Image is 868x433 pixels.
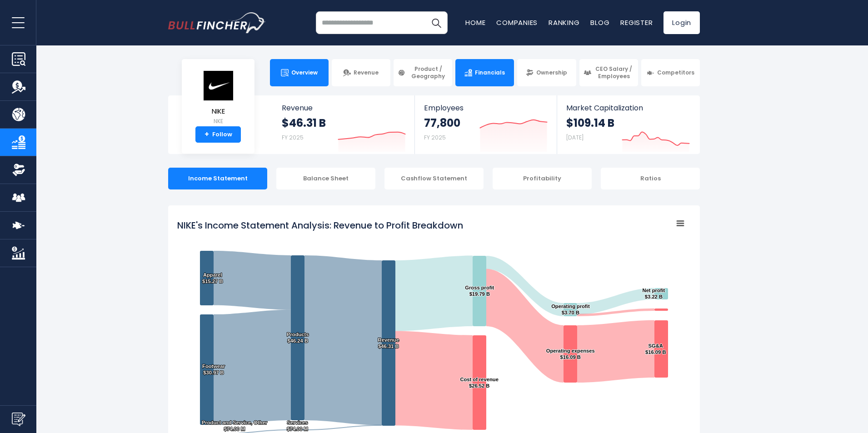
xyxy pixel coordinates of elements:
strong: $109.14 B [566,116,614,130]
a: Ownership [517,59,576,86]
strong: $46.31 B [282,116,326,130]
img: Ownership [12,163,25,177]
a: Login [663,11,700,34]
span: Financials [475,69,505,76]
div: Cashflow Statement [384,168,484,189]
small: FY 2025 [282,134,304,141]
span: Revenue [282,104,406,112]
span: CEO Salary / Employees [594,65,634,80]
strong: + [205,130,209,139]
div: Ratios [601,168,700,189]
a: Register [620,18,653,27]
a: Revenue $46.31 B FY 2025 [273,95,415,154]
a: NIKE NKE [202,70,234,127]
img: bullfincher logo [168,12,266,33]
text: Product and Service, Other $74.00 M [202,420,268,432]
span: Employees [424,104,547,112]
span: Market Capitalization [566,104,690,112]
text: Apparel $15.27 B [202,272,223,284]
span: NIKE [202,108,234,115]
a: CEO Salary / Employees [579,59,638,86]
tspan: NIKE's Income Statement Analysis: Revenue to Profit Breakdown [177,219,463,232]
small: [DATE] [566,134,584,141]
button: Search [425,11,448,34]
span: Product / Geography [408,65,448,80]
text: Net profit $3.22 B [643,288,665,299]
a: Revenue [332,59,390,86]
small: NKE [202,117,234,125]
text: Revenue $46.31 B [378,337,399,349]
text: Operating profit $3.70 B [551,304,590,315]
div: Income Statement [168,168,267,189]
a: Competitors [641,59,700,86]
text: Products $46.24 B [287,332,309,343]
a: Market Capitalization $109.14 B [DATE] [557,95,699,154]
a: Employees 77,800 FY 2025 [415,95,556,154]
strong: 77,800 [424,116,460,130]
a: Overview [270,59,329,86]
div: Balance Sheet [276,168,375,189]
text: Services $74.00 M [287,420,308,432]
a: Companies [496,18,538,27]
text: SG&A $16.09 B [645,343,666,355]
a: Go to homepage [168,12,266,33]
text: Gross profit $19.79 B [465,285,494,297]
a: Product / Geography [394,59,452,86]
a: Home [465,18,485,27]
span: Overview [291,69,318,76]
a: +Follow [195,126,241,143]
a: Ranking [549,18,579,27]
div: Profitability [493,168,592,189]
span: Ownership [536,69,567,76]
a: Blog [590,18,609,27]
small: FY 2025 [424,134,446,141]
a: Financials [455,59,514,86]
text: Operating expenses $16.09 B [546,348,595,360]
span: Revenue [354,69,379,76]
span: Competitors [657,69,694,76]
text: Cost of revenue $26.52 B [460,377,499,388]
text: Footwear $30.97 B [202,363,225,375]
